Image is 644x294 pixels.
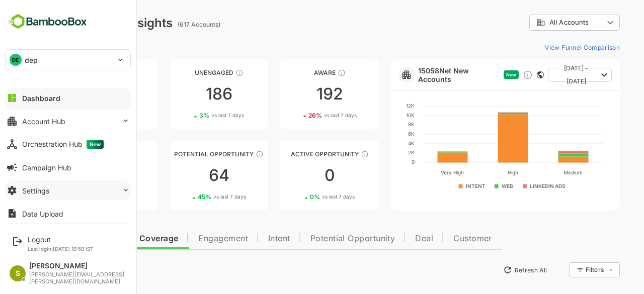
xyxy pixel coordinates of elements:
[34,235,143,243] span: Data Quality and Coverage
[5,88,131,108] button: Dashboard
[383,66,464,83] a: 15058Net New Accounts
[24,16,137,30] div: Dashboard Insights
[6,50,130,70] div: DEdep
[418,235,457,243] span: Customer
[10,54,22,66] div: DE
[135,59,233,129] a: UnengagedThese accounts have not shown enough engagement and need nurturing1863%vs last 7 days
[24,167,123,183] div: 93
[302,69,310,77] div: These accounts have just entered the buying cycle and need further nurturing
[164,112,209,119] div: 3 %
[29,262,126,270] div: [PERSON_NAME]
[506,39,585,55] button: View Funnel Comparison
[275,235,360,243] span: Potential Opportunity
[5,157,131,177] button: Campaign Hub
[135,86,233,102] div: 186
[275,193,319,201] div: 0 %
[550,266,569,273] div: Filters
[135,150,233,158] div: Potential Opportunity
[380,235,398,243] span: Deal
[90,69,98,77] div: These accounts have not been engaged with for a defined time period
[463,262,516,278] button: Refresh All
[287,193,319,201] span: vs last 7 days
[142,21,188,28] ag: (617 Accounts)
[176,112,209,119] span: vs last 7 days
[24,141,123,210] a: EngagedThese accounts are warm, further nurturing would qualify them to MQAs9382%vs last 7 days
[22,210,63,218] div: Data Upload
[245,141,344,210] a: Active OpportunityThese accounts have open opportunities which might be at any of the Sales Stage...
[135,167,233,183] div: 64
[54,112,98,119] div: 1 %
[233,235,255,243] span: Intent
[200,69,208,77] div: These accounts have not shown enough engagement and need nurturing
[494,13,585,33] div: All Accounts
[5,12,90,31] img: BambooboxFullLogoMark.5f36c76dfaba33ec1ec1367b70bb1252.svg
[22,186,49,195] div: Settings
[67,193,100,201] span: vs last 7 days
[135,141,233,210] a: Potential OpportunityThese accounts are MQAs and can be passed on to Inside Sales6445%vs last 7 days
[245,167,344,183] div: 0
[5,134,131,154] button: Orchestration HubNew
[163,193,211,201] div: 45 %
[29,271,126,285] div: [PERSON_NAME][EMAIL_ADDRESS][PERSON_NAME][DOMAIN_NAME]
[245,69,344,76] div: Aware
[52,193,100,201] div: 82 %
[245,150,344,158] div: Active Opportunity
[5,180,131,201] button: Settings
[373,149,379,155] text: 2K
[514,19,553,26] span: All Accounts
[501,18,569,27] div: All Accounts
[471,72,481,77] span: New
[488,70,498,80] div: Discover new ICP-fit accounts showing engagement — via intent surges, anonymous website visits, L...
[24,59,123,129] a: UnreachedThese accounts have not been engaged with for a defined time period821%vs last 7 days
[85,150,93,158] div: These accounts are warm, further nurturing would qualify them to MQAs
[245,86,344,102] div: 192
[273,112,321,119] div: 26 %
[65,112,98,119] span: vs last 7 days
[289,112,321,119] span: vs last 7 days
[373,131,379,137] text: 6K
[371,112,379,118] text: 10K
[24,150,123,158] div: Engaged
[163,235,213,243] span: Engagement
[24,69,123,76] div: Unreached
[22,163,71,172] div: Campaign Hub
[502,71,509,78] div: This card does not support filter and segments
[371,103,379,109] text: 12K
[528,169,547,175] text: Medium
[10,265,26,281] div: S
[24,86,123,102] div: 82
[472,169,483,176] text: High
[22,94,60,103] div: Dashboard
[24,261,98,279] button: New Insights
[87,140,104,149] span: New
[376,159,379,165] text: 0
[373,140,379,146] text: 4K
[549,261,585,279] div: Filters
[135,69,233,76] div: Unengaged
[178,193,211,201] span: vs last 7 days
[513,68,577,82] button: [DATE] - [DATE]
[28,246,94,252] p: Last login: [DATE] 10:50 IST
[28,235,94,244] div: Logout
[220,150,228,158] div: These accounts are MQAs and can be passed on to Inside Sales
[326,150,334,158] div: These accounts have open opportunities which might be at any of the Sales Stages
[521,62,561,88] span: [DATE] - [DATE]
[22,117,65,126] div: Account Hub
[5,204,131,224] button: Data Upload
[22,140,104,149] div: Orchestration Hub
[406,169,429,176] text: Very High
[245,59,344,129] a: AwareThese accounts have just entered the buying cycle and need further nurturing19226%vs last 7 ...
[5,111,131,131] button: Account Hub
[373,121,379,127] text: 8K
[25,55,38,65] p: dep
